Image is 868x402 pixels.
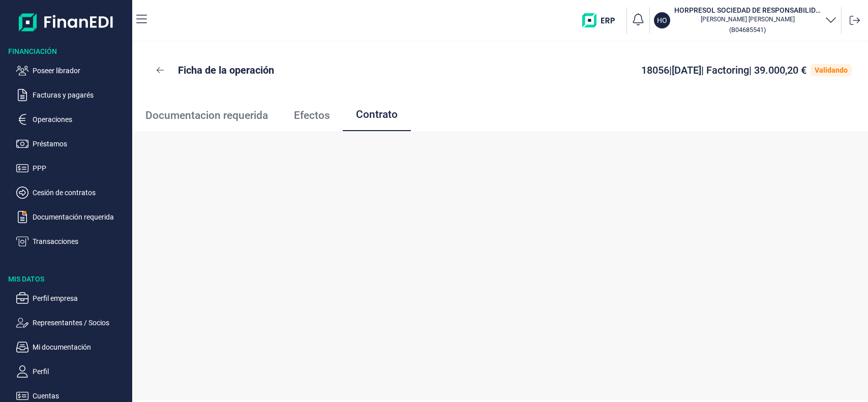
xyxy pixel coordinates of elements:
[654,5,837,36] button: HOHORPRESOL SOCIEDAD DE RESPONSABILIDAD LIMITADA[PERSON_NAME] [PERSON_NAME](B04685541)
[582,13,622,27] img: erp
[729,26,766,34] small: Copiar cif
[16,341,128,353] button: Mi documentación
[674,5,821,15] h3: HORPRESOL SOCIEDAD DE RESPONSABILIDAD LIMITADA
[33,341,128,353] p: Mi documentación
[33,390,128,402] p: Cuentas
[641,64,806,76] span: 18056 | [DATE] | Factoring | 39.000,20 €
[16,138,128,150] button: Préstamos
[294,110,330,121] span: Efectos
[16,235,128,248] button: Transacciones
[16,365,128,378] button: Perfil
[815,66,848,74] div: Validando
[33,211,128,223] p: Documentación requerida
[16,317,128,329] button: Representantes / Socios
[132,99,281,132] a: Documentacion requerida
[16,187,128,199] button: Cesión de contratos
[33,113,128,126] p: Operaciones
[33,317,128,329] p: Representantes / Socios
[16,65,128,77] button: Poseer librador
[19,8,114,36] img: Logo de aplicación
[16,390,128,402] button: Cuentas
[178,63,274,77] p: Ficha de la operación
[33,89,128,101] p: Facturas y pagarés
[281,99,343,132] a: Efectos
[33,162,128,174] p: PPP
[33,65,128,77] p: Poseer librador
[16,162,128,174] button: PPP
[16,292,128,304] button: Perfil empresa
[33,235,128,248] p: Transacciones
[657,15,667,25] p: HO
[16,211,128,223] button: Documentación requerida
[33,138,128,150] p: Préstamos
[674,15,821,23] p: [PERSON_NAME] [PERSON_NAME]
[33,187,128,199] p: Cesión de contratos
[356,109,398,120] span: Contrato
[343,99,410,132] a: Contrato
[33,365,128,378] p: Perfil
[33,292,128,304] p: Perfil empresa
[16,89,128,101] button: Facturas y pagarés
[16,113,128,126] button: Operaciones
[145,110,268,121] span: Documentacion requerida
